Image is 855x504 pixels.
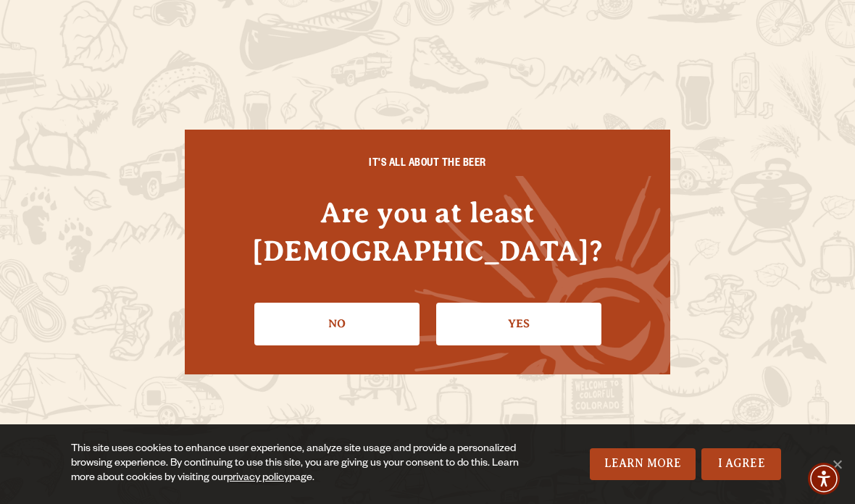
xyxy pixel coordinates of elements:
[71,442,541,486] div: This site uses cookies to enhance user experience, analyze site usage and provide a personalized ...
[808,463,840,495] div: Accessibility Menu
[590,448,696,480] a: Learn More
[227,473,289,484] a: privacy policy
[436,303,601,345] a: Confirm I'm 21 or older
[254,303,420,345] a: No
[701,448,781,480] a: I Agree
[214,193,641,270] h4: Are you at least [DEMOGRAPHIC_DATA]?
[214,159,641,172] h6: IT'S ALL ABOUT THE BEER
